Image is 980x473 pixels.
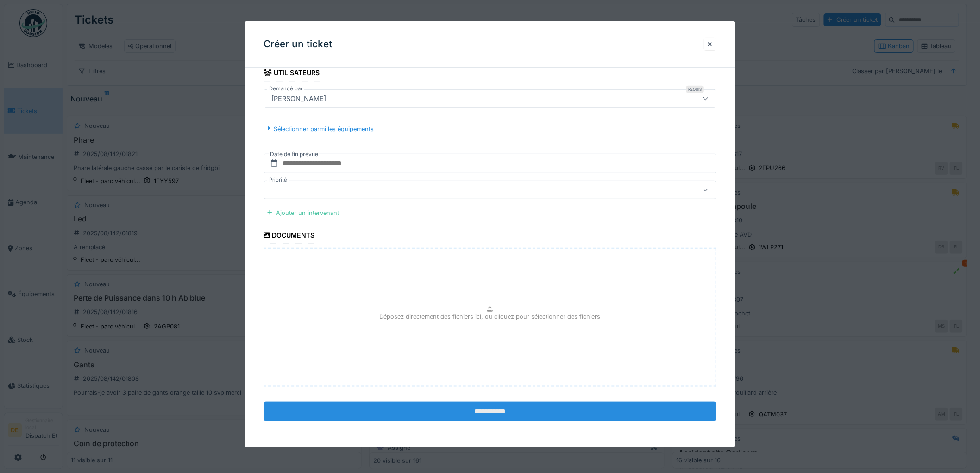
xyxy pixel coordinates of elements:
div: Documents [264,228,314,244]
label: Priorité [267,176,289,184]
div: Ajouter un intervenant [264,207,343,219]
label: Demandé par [267,84,304,92]
div: Sélectionner parmi les équipements [264,122,377,135]
div: [PERSON_NAME] [268,93,330,103]
label: Date de fin prévue [269,149,319,159]
p: Déposez directement des fichiers ici, ou cliquez pour sélectionner des fichiers [380,312,601,321]
div: Requis [686,85,704,93]
h3: Créer un ticket [264,38,332,50]
div: Utilisateurs [264,66,320,82]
